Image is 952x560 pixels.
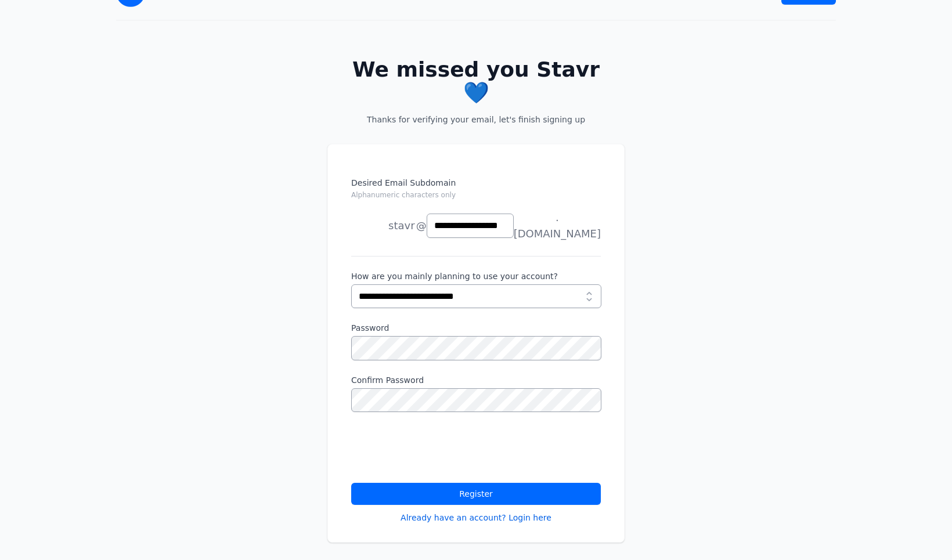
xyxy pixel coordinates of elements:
[351,270,601,282] label: How are you mainly planning to use your account?
[346,114,606,125] p: Thanks for verifying your email, let's finish signing up
[351,177,601,207] label: Desired Email Subdomain
[351,191,456,199] small: Alphanumeric characters only
[351,214,415,237] li: stavr
[351,322,601,334] label: Password
[351,426,528,471] iframe: reCAPTCHA
[514,209,601,242] span: .[DOMAIN_NAME]
[351,483,601,505] button: Register
[351,374,601,386] label: Confirm Password
[416,218,427,234] span: @
[401,512,551,523] a: Already have an account? Login here
[346,58,606,104] h2: We missed you Stavr 💙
